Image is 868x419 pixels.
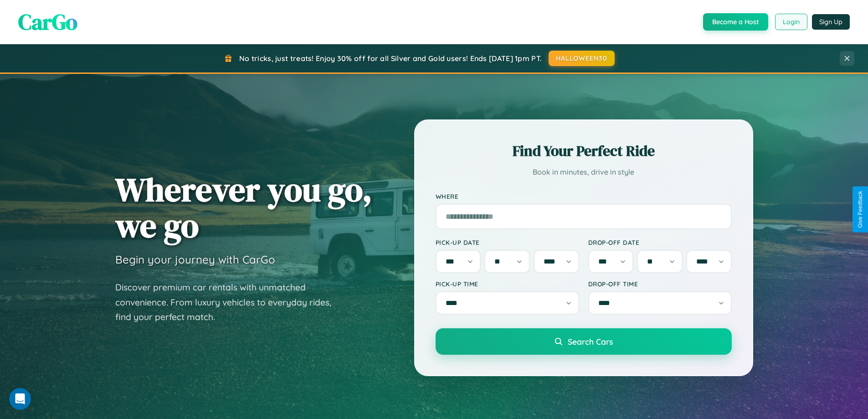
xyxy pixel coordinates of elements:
[857,191,863,228] div: Give Feedback
[115,280,343,325] p: Discover premium car rentals with unmatched convenience. From luxury vehicles to everyday rides, ...
[18,7,77,37] span: CarGo
[812,14,850,30] button: Sign Up
[436,192,732,200] label: Where
[436,280,579,288] label: Pick-up Time
[115,253,275,266] h3: Begin your journey with CarGo
[436,141,732,161] h2: Find Your Perfect Ride
[703,13,768,31] button: Become a Host
[115,171,372,243] h1: Wherever you go, we go
[436,238,579,246] label: Pick-up Date
[568,336,613,347] span: Search Cars
[588,238,732,246] label: Drop-off Date
[549,51,615,66] button: HALLOWEEN30
[436,166,732,179] p: Book in minutes, drive in style
[775,14,807,30] button: Login
[436,328,732,355] button: Search Cars
[588,280,732,288] label: Drop-off Time
[239,54,542,63] span: No tricks, just treats! Enjoy 30% off for all Silver and Gold users! Ends [DATE] 1pm PT.
[9,388,31,410] iframe: Intercom live chat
